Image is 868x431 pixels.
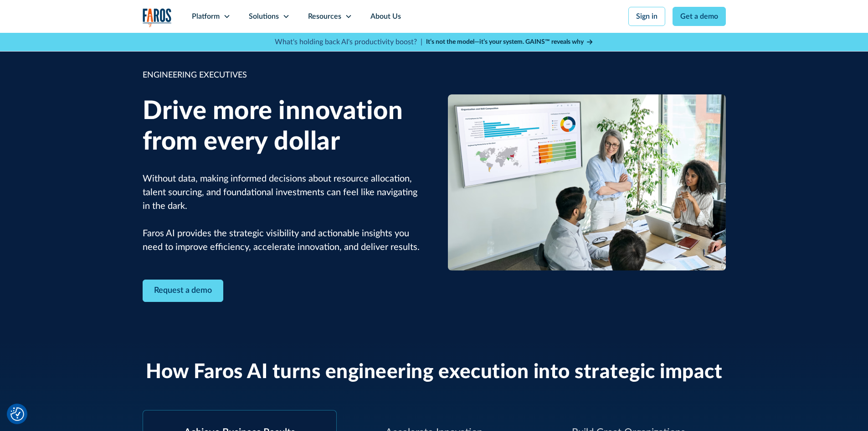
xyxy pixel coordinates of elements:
div: Platform [192,11,220,22]
a: home [143,8,172,27]
a: It’s not the model—it’s your system. GAINS™ reveals why [426,37,594,47]
div: Resources [308,11,341,22]
h2: How Faros AI turns engineering execution into strategic impact [146,360,722,384]
a: Contact Modal [143,280,223,302]
button: Cookie Settings [10,407,24,421]
img: Revisit consent button [10,407,24,421]
strong: It’s not the model—it’s your system. GAINS™ reveals why [426,39,584,45]
a: Sign in [628,7,665,26]
p: What's holding back AI's productivity boost? | [275,36,422,47]
div: Solutions [249,11,279,22]
p: Without data, making informed decisions about resource allocation, talent sourcing, and foundatio... [143,172,421,254]
img: Logo of the analytics and reporting company Faros. [143,8,172,27]
h1: Drive more innovation from every dollar [143,96,421,157]
div: ENGINEERING EXECUTIVES [143,69,421,82]
a: Get a demo [673,7,726,26]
